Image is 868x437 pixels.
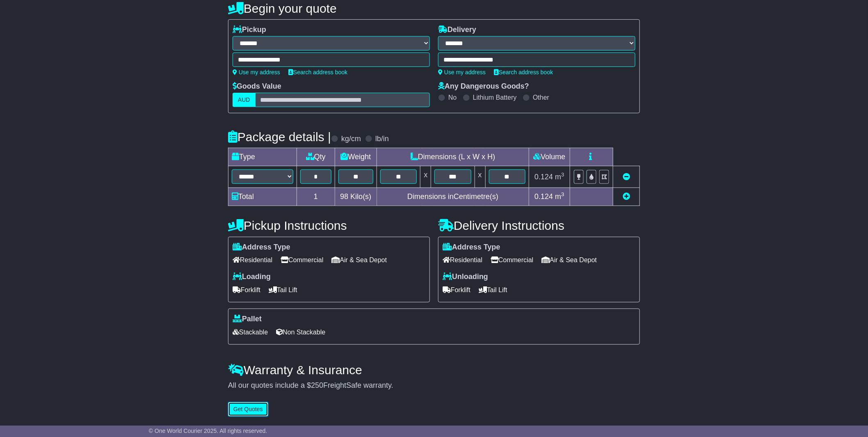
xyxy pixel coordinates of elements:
[623,173,630,181] a: Remove this item
[555,173,564,181] span: m
[479,284,507,296] span: Tail Lift
[228,2,640,15] h4: Begin your quote
[475,166,485,188] td: x
[228,402,268,416] button: Get Quotes
[535,173,553,181] span: 0.124
[233,69,280,76] a: Use my address
[561,191,564,197] sup: 3
[443,254,482,266] span: Residential
[233,284,260,296] span: Forklift
[281,254,323,266] span: Commercial
[228,381,640,390] div: All our quotes include a $ FreightSafe warranty.
[443,272,488,281] label: Unloading
[491,254,533,266] span: Commercial
[420,166,431,188] td: x
[438,219,640,232] h4: Delivery Instructions
[448,94,457,101] label: No
[228,130,331,144] h4: Package details |
[377,188,529,206] td: Dimensions in Centimetre(s)
[438,25,476,34] label: Delivery
[233,326,268,339] span: Stackable
[535,192,553,201] span: 0.124
[233,254,272,266] span: Residential
[233,243,290,252] label: Address Type
[473,94,517,101] label: Lithium Battery
[438,69,486,76] a: Use my address
[332,254,387,266] span: Air & Sea Depot
[233,82,281,91] label: Goods Value
[297,148,335,166] td: Qty
[297,188,335,206] td: 1
[561,172,564,178] sup: 3
[340,192,348,201] span: 98
[335,188,377,206] td: Kilo(s)
[494,69,553,76] a: Search address book
[233,272,271,281] label: Loading
[233,93,256,107] label: AUD
[149,428,267,434] span: © One World Courier 2025. All rights reserved.
[276,326,325,339] span: Non Stackable
[438,82,529,91] label: Any Dangerous Goods?
[228,363,640,377] h4: Warranty & Insurance
[443,284,471,296] span: Forklift
[529,148,570,166] td: Volume
[555,192,564,201] span: m
[542,254,597,266] span: Air & Sea Depot
[269,284,297,296] span: Tail Lift
[375,135,389,144] label: lb/in
[377,148,529,166] td: Dimensions (L x W x H)
[288,69,347,76] a: Search address book
[341,135,361,144] label: kg/cm
[623,192,630,201] a: Add new item
[228,219,430,232] h4: Pickup Instructions
[443,243,500,252] label: Address Type
[335,148,377,166] td: Weight
[233,315,262,324] label: Pallet
[233,25,266,34] label: Pickup
[228,188,297,206] td: Total
[228,148,297,166] td: Type
[533,94,549,101] label: Other
[311,381,323,389] span: 250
